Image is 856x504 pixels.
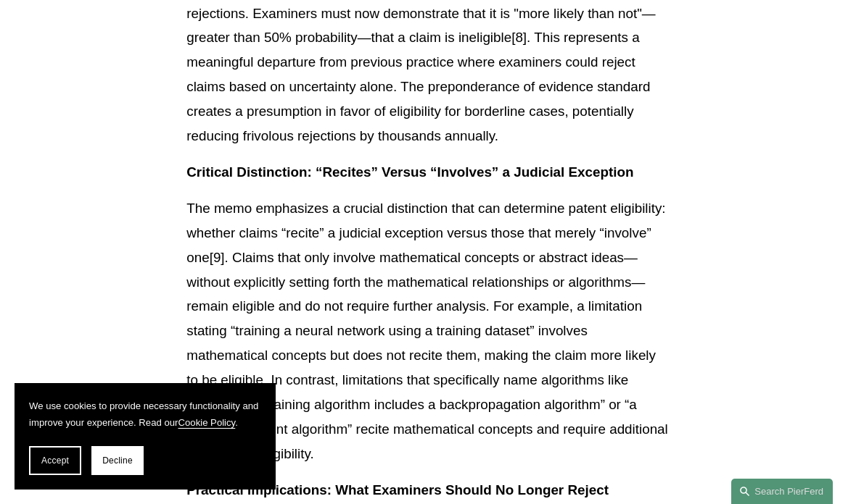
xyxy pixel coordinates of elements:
[186,196,670,466] p: The memo emphasizes a crucial distinction that can determine patent eligibility: whether claims “...
[91,446,144,475] button: Decline
[731,479,833,504] a: Search this site
[178,417,236,428] a: Cookie Policy
[41,455,69,466] span: Accept
[186,482,609,497] strong: Practical Implications: What Examiners Should No Longer Reject
[102,455,133,466] span: Decline
[29,398,261,432] p: We use cookies to provide necessary functionality and improve your experience. Read our .
[29,446,81,475] button: Accept
[186,164,633,180] strong: Critical Distinction: “Recites” Versus “Involves” a Judicial Exception
[15,383,276,490] section: Cookie banner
